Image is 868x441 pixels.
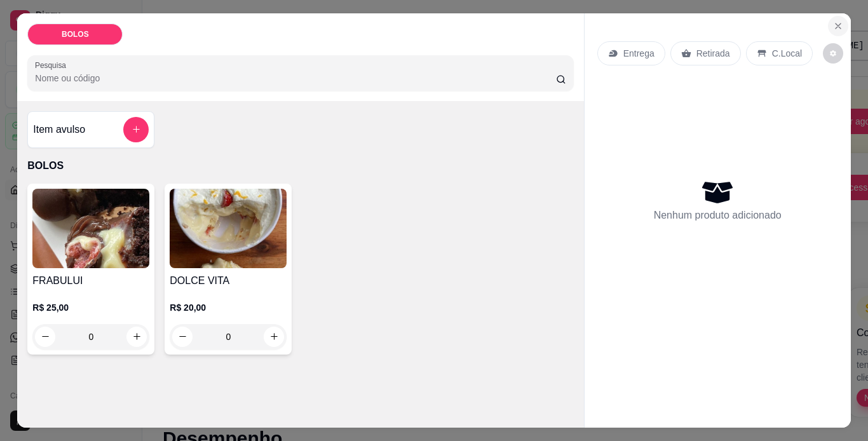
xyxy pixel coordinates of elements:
p: BOLOS [27,158,573,173]
p: Entrega [623,47,654,60]
p: BOLOS [62,29,89,39]
button: decrease-product-quantity [823,43,843,64]
p: R$ 20,00 [170,301,287,314]
label: Pesquisa [35,60,71,71]
p: Retirada [696,47,730,60]
button: decrease-product-quantity [172,327,193,347]
button: increase-product-quantity [264,327,284,347]
img: product-image [170,189,287,268]
h4: Item avulso [33,122,85,137]
h4: DOLCE VITA [170,273,287,288]
button: decrease-product-quantity [35,327,55,347]
button: increase-product-quantity [126,327,147,347]
button: Close [828,16,848,36]
h4: FRABULUI [32,273,149,288]
button: add-separate-item [123,117,149,142]
img: product-image [32,189,149,268]
input: Pesquisa [35,72,556,85]
p: R$ 25,00 [32,301,149,314]
p: C.Local [772,47,802,60]
p: Nenhum produto adicionado [654,208,782,223]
